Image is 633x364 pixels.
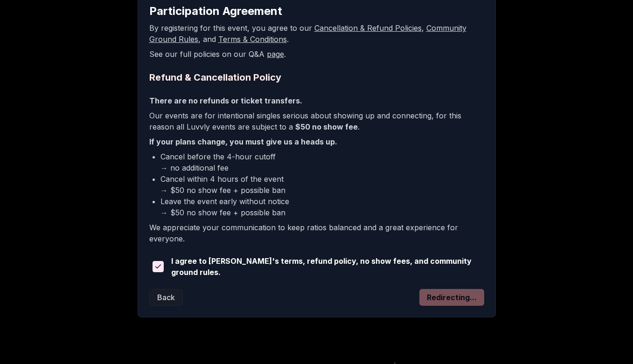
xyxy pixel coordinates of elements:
[160,173,484,196] li: Cancel within 4 hours of the event → $50 no show fee + possible ban
[149,222,484,244] p: We appreciate your communication to keep ratios balanced and a great experience for everyone.
[160,196,484,218] li: Leave the event early without notice → $50 no show fee + possible ban
[160,151,484,173] li: Cancel before the 4-hour cutoff → no additional fee
[295,122,358,131] b: $50 no show fee
[149,4,484,19] h2: Participation Agreement
[267,49,284,59] a: page
[149,289,183,306] button: Back
[149,95,484,106] p: There are no refunds or ticket transfers.
[314,23,422,33] a: Cancellation & Refund Policies
[149,110,484,132] p: Our events are for intentional singles serious about showing up and connecting, for this reason a...
[149,71,484,84] h2: Refund & Cancellation Policy
[149,48,484,60] p: See our full policies on our Q&A .
[149,22,484,45] p: By registering for this event, you agree to our , , and .
[149,136,484,147] p: If your plans change, you must give us a heads up.
[218,34,287,44] a: Terms & Conditions
[171,255,484,278] span: I agree to [PERSON_NAME]'s terms, refund policy, no show fees, and community ground rules.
